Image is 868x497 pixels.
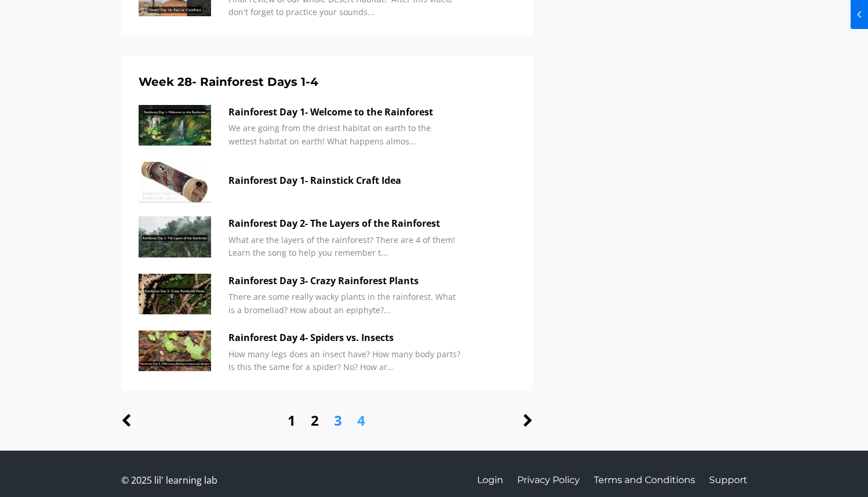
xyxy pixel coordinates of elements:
[517,469,580,492] a: Privacy Policy
[2,8,16,21] span: chevron_left
[228,331,460,346] p: Rainforest Day 4- Spiders vs. Insects
[139,274,211,314] img: h7IJkJ6QEi33sRhaUwuu_FC16BC93-5D67-4B67-BD38-361560E4F4BF.jpeg
[477,469,503,492] a: Login
[228,274,460,289] p: Rainforest Day 3- Crazy Rainforest Plants
[139,331,515,373] a: Rainforest Day 4- Spiders vs. Insects How many legs does an insect have? How many body parts? Is ...
[139,162,515,202] a: Rainforest Day 1- Rainstick Craft Idea
[139,105,211,146] img: fWjBzlprRaWYgeoteFto_B7A39380-8EAE-4A73-BDEC-B9CE9710F077.jpeg
[139,274,515,317] a: Rainforest Day 3- Crazy Rainforest Plants There are some really wacky plants in the rainforest. W...
[228,122,460,148] p: We are going from the driest habitat on earth to the wettest habitat on earth! What happens almos...
[594,469,695,492] a: Terms and Conditions
[139,216,211,257] img: EOUHnXdARoipLaNJCYbZ_B47154F0-9DF2-452D-90F9-8DEA678DBE69.jpeg
[139,105,515,148] a: Rainforest Day 1- Welcome to the Rainforest We are going from the driest habitat on earth to the ...
[228,348,460,374] p: How many legs does an insect have? How many body parts? Is this the same for a spider? No? How ar...
[121,469,217,492] span: © 2025 lil' learning lab
[311,409,319,431] a: 2
[228,234,460,260] p: What are the layers of the rainforest? There are 4 of them! Learn the song to help you remember t...
[139,162,211,202] img: gVZgodXPTD2244ua6XrI_Screen_Shot_2022-04-09_at_10.38.01_PM.png
[709,469,747,492] a: Support
[228,105,460,120] p: Rainforest Day 1- Welcome to the Rainforest
[228,173,460,188] p: Rainforest Day 1- Rainstick Craft Idea
[228,216,460,231] p: Rainforest Day 2- The Layers of the Rainforest
[288,409,296,431] a: 1
[139,331,211,371] img: 5OLUgAmTQW4OCHEuaETu_61FAEE89-BAC5-4580-B14E-67042041FCC8.jpeg
[334,409,342,431] a: 3
[357,409,365,431] a: 4
[228,291,460,317] p: There are some really wacky plants in the rainforest. What is a bromeliad? How about an epiphyte?...
[139,72,515,91] h5: Week 28- Rainforest Days 1-4
[139,216,515,259] a: Rainforest Day 2- The Layers of the Rainforest What are the layers of the rainforest? There are 4...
